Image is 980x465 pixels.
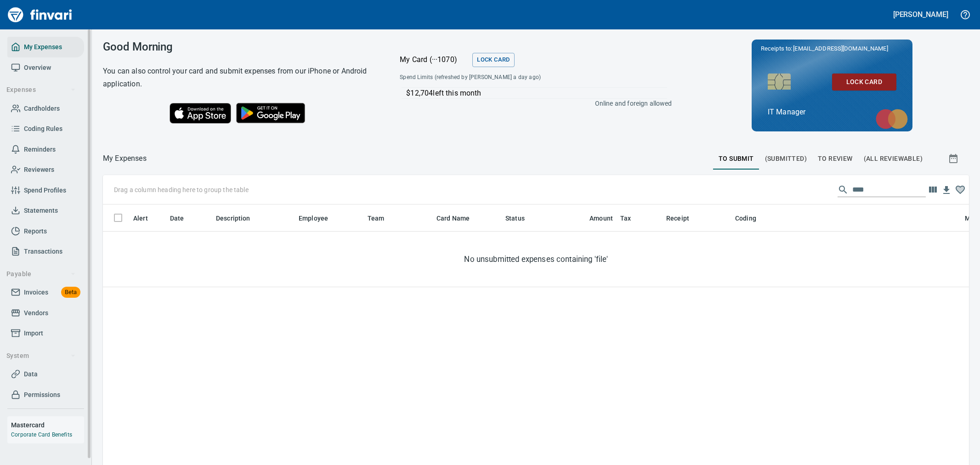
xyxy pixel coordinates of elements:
[589,213,613,224] span: Amount
[406,88,667,99] p: $12,704 left this month
[735,213,768,224] span: Coding
[7,159,84,180] a: Reviewers
[839,76,889,88] span: Lock Card
[103,65,377,91] h6: You can also control your card and submit expenses from our iPhone or Android application.
[871,104,912,134] img: mastercard.svg
[719,153,754,164] span: To Submit
[7,323,84,344] a: Import
[477,55,510,65] span: Lock Card
[299,213,328,224] span: Employee
[400,54,469,65] p: My Card (···1070)
[666,213,701,224] span: Receipt
[436,213,470,224] span: Card Name
[7,180,84,201] a: Spend Profiles
[765,153,807,164] span: (Submitted)
[7,200,84,221] a: Statements
[893,10,948,19] h5: [PERSON_NAME]
[792,44,889,53] span: [EMAIL_ADDRESS][DOMAIN_NAME]
[24,307,48,319] span: Vendors
[735,213,756,224] span: Coding
[368,213,385,224] span: Team
[472,53,514,67] button: Lock Card
[926,183,940,197] button: Choose columns to display
[24,62,51,74] span: Overview
[24,328,43,339] span: Import
[231,98,310,128] img: Get it on Google Play
[6,84,76,96] span: Expenses
[103,153,147,164] nav: breadcrumb
[7,119,84,139] a: Coding Rules
[61,287,80,298] span: Beta
[7,385,84,405] a: Permissions
[133,213,148,224] span: Alert
[436,213,482,224] span: Card Name
[103,153,147,164] p: My Expenses
[114,185,249,194] p: Drag a column heading here to group the table
[299,213,340,224] span: Employee
[216,213,262,224] span: Description
[24,144,56,155] span: Reminders
[24,185,66,196] span: Spend Profiles
[24,103,60,114] span: Cardholders
[24,41,62,53] span: My Expenses
[505,213,525,224] span: Status
[666,213,689,224] span: Receipt
[216,213,250,224] span: Description
[170,103,231,124] img: Download on the App Store
[578,213,613,224] span: Amount
[7,221,84,242] a: Reports
[6,4,74,26] img: Finvari
[24,164,54,176] span: Reviewers
[7,37,84,57] a: My Expenses
[170,213,196,224] span: Date
[3,266,79,283] button: Payable
[761,44,903,53] p: Receipts to:
[7,364,84,385] a: Data
[170,213,184,224] span: Date
[3,347,79,364] button: System
[891,7,951,22] button: [PERSON_NAME]
[7,98,84,119] a: Cardholders
[7,282,84,303] a: InvoicesBeta
[103,40,377,53] h3: Good Morning
[7,303,84,323] a: Vendors
[832,74,896,91] button: Lock Card
[818,153,853,164] span: To Review
[940,147,969,170] button: Show transactions within a particular date range
[7,139,84,160] a: Reminders
[368,213,397,224] span: Team
[24,389,60,401] span: Permissions
[24,226,47,237] span: Reports
[24,205,58,216] span: Statements
[11,420,84,430] h6: Mastercard
[7,241,84,262] a: Transactions
[6,350,76,362] span: System
[24,369,38,380] span: Data
[3,81,79,98] button: Expenses
[620,213,631,224] span: Tax
[620,213,643,224] span: Tax
[24,246,62,257] span: Transactions
[7,57,84,78] a: Overview
[11,431,72,438] a: Corporate Card Benefits
[133,213,160,224] span: Alert
[24,123,62,135] span: Coding Rules
[464,254,608,265] big: No unsubmitted expenses containing 'file'
[6,268,76,280] span: Payable
[768,107,896,118] p: IT Manager
[864,153,923,164] span: (All Reviewable)
[953,183,967,197] button: Column choices favorited. Click to reset to default
[392,99,672,108] p: Online and foreign allowed
[400,73,606,82] span: Spend Limits (refreshed by [PERSON_NAME] a day ago)
[505,213,537,224] span: Status
[24,287,48,298] span: Invoices
[940,183,953,197] button: Download table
